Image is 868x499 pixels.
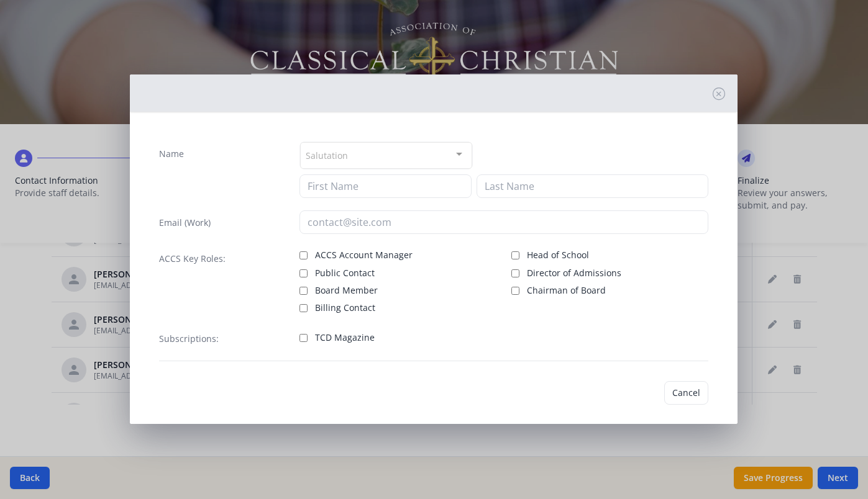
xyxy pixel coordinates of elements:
[159,217,211,229] label: Email (Work)
[511,269,519,277] input: Director of Admissions
[299,269,308,277] input: Public Contact
[315,249,413,261] span: ACCS Account Manager
[299,287,308,295] input: Board Member
[527,284,606,297] span: Chairman of Board
[299,304,308,312] input: Billing Contact
[159,148,184,160] label: Name
[159,333,219,345] label: Subscriptions:
[527,249,589,261] span: Head of School
[315,267,375,279] span: Public Contact
[299,210,708,234] input: contact@site.com
[299,251,308,259] input: ACCS Account Manager
[299,174,472,198] input: First Name
[511,287,519,295] input: Chairman of Board
[159,253,226,265] label: ACCS Key Roles:
[527,267,621,279] span: Director of Admissions
[315,302,375,314] span: Billing Contact
[306,148,348,162] span: Salutation
[477,174,708,198] input: Last Name
[299,334,308,342] input: TCD Magazine
[664,381,708,405] button: Cancel
[315,284,378,297] span: Board Member
[315,331,375,344] span: TCD Magazine
[511,251,519,259] input: Head of School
